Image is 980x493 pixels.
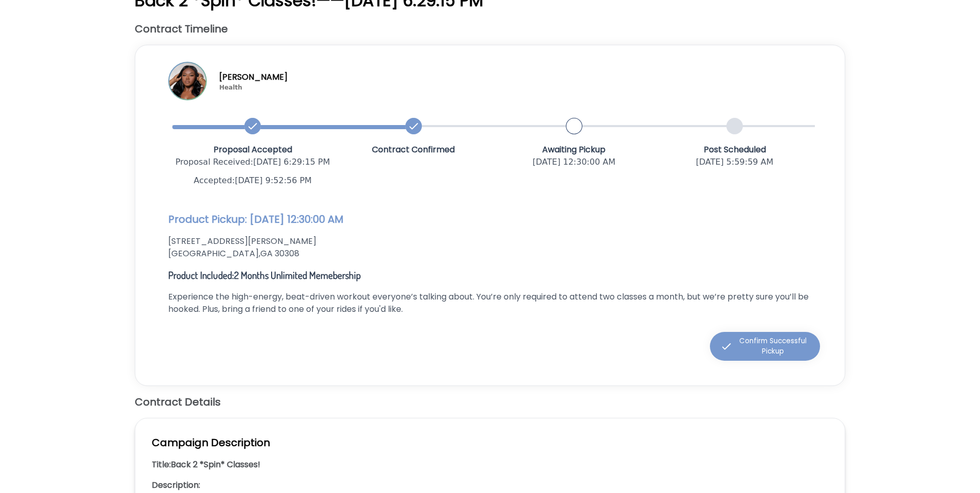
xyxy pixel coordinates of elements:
[219,83,288,92] p: Health
[219,71,288,83] p: [PERSON_NAME]
[333,144,493,156] p: Contract Confirmed
[654,156,815,168] p: [DATE] 5:59:59 AM
[168,268,812,283] p: Product Included: 2 Months Unlimited Memebership
[135,21,845,37] h2: Contract Timeline
[172,156,333,168] p: Proposal Received : [DATE] 6:29:15 PM
[152,459,486,471] h3: Title:
[172,174,333,187] p: Accepted: [DATE] 9:52:56 PM
[654,144,815,156] p: Post Scheduled
[171,459,260,470] h3: Back 2 *Spin* Classes!
[168,291,812,315] p: Experience the high-energy, beat-driven workout everyone’s talking about. You’re only required to...
[168,248,812,260] p: [GEOGRAPHIC_DATA] , GA 30308
[494,156,654,168] p: [DATE] 12:30:00 AM
[168,235,812,248] p: [STREET_ADDRESS][PERSON_NAME]
[720,336,810,357] div: Confirm Successful Pickup
[152,479,486,491] h3: Description:
[152,435,828,450] h2: Campaign Description
[168,212,812,227] h2: Product Pickup: [DATE] 12:30:00 AM
[494,144,654,156] p: Awaiting Pickup
[710,332,820,361] button: Confirm Successful Pickup
[172,144,333,156] p: Proposal Accepted
[169,63,206,99] img: Profile
[135,394,845,410] h2: Contract Details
